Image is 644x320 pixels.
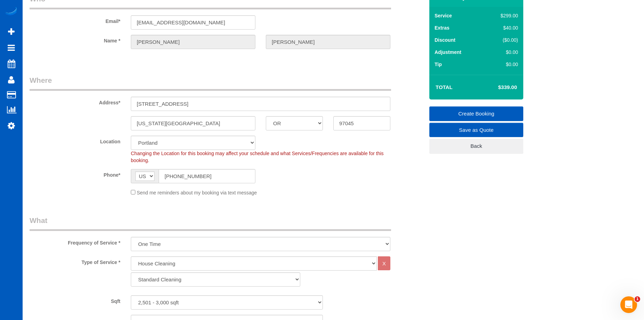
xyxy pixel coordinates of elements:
input: Last Name* [266,35,390,49]
div: $40.00 [486,24,518,31]
input: Zip Code* [333,116,390,130]
label: Discount [435,37,455,43]
label: Type of Service * [24,256,126,266]
label: Tip [435,61,442,68]
legend: Where [30,75,391,91]
span: Changing the Location for this booking may affect your schedule and what Services/Frequencies are... [131,151,384,163]
label: Address* [24,97,126,106]
span: Send me reminders about my booking via text message [137,190,257,195]
input: Email* [131,15,255,30]
input: First Name* [131,35,255,49]
div: ($0.00) [486,37,518,43]
span: 1 [635,296,640,302]
input: Phone* [159,169,255,183]
iframe: Intercom live chat [620,296,637,313]
legend: What [30,215,391,231]
a: Save as Quote [429,123,523,137]
img: Automaid Logo [4,7,18,17]
label: Adjustment [435,49,461,56]
strong: Total [436,84,453,90]
input: City* [131,116,255,130]
div: $0.00 [486,61,518,68]
label: Name * [24,35,126,44]
label: Sqft [24,295,126,305]
label: Frequency of Service * [24,237,126,246]
a: Create Booking [429,106,523,121]
div: $299.00 [486,12,518,19]
label: Email* [24,15,126,25]
label: Phone* [24,169,126,178]
a: Back [429,139,523,153]
label: Location [24,136,126,145]
label: Extras [435,24,450,31]
label: Service [435,12,452,19]
h4: $339.00 [477,85,517,90]
div: $0.00 [486,49,518,56]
